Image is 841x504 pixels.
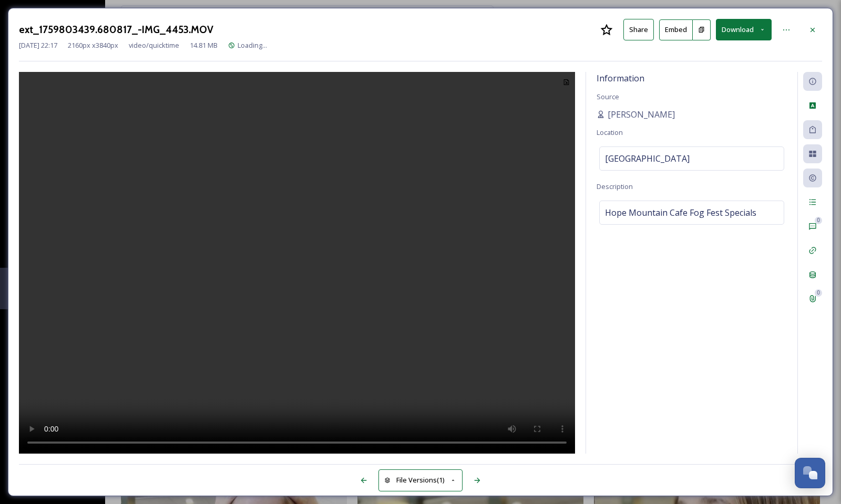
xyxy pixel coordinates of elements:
[129,40,179,50] span: video/quicktime
[597,182,633,191] span: Description
[597,128,623,137] span: Location
[238,40,267,50] span: Loading...
[815,289,822,297] div: 0
[68,40,118,50] span: 2160 px x 3840 px
[19,40,57,50] span: [DATE] 22:17
[608,108,675,121] span: [PERSON_NAME]
[795,458,825,488] button: Open Chat
[597,72,644,84] span: Information
[716,19,772,40] button: Download
[623,19,654,40] button: Share
[815,217,822,224] div: 0
[597,92,619,101] span: Source
[190,40,218,50] span: 14.81 MB
[19,22,213,37] h3: ext_1759803439.680817_-IMG_4453.MOV
[605,206,756,219] span: Hope Mountain Cafe Fog Fest Specials
[605,152,690,165] span: [GEOGRAPHIC_DATA]
[378,469,463,491] button: File Versions(1)
[659,19,693,40] button: Embed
